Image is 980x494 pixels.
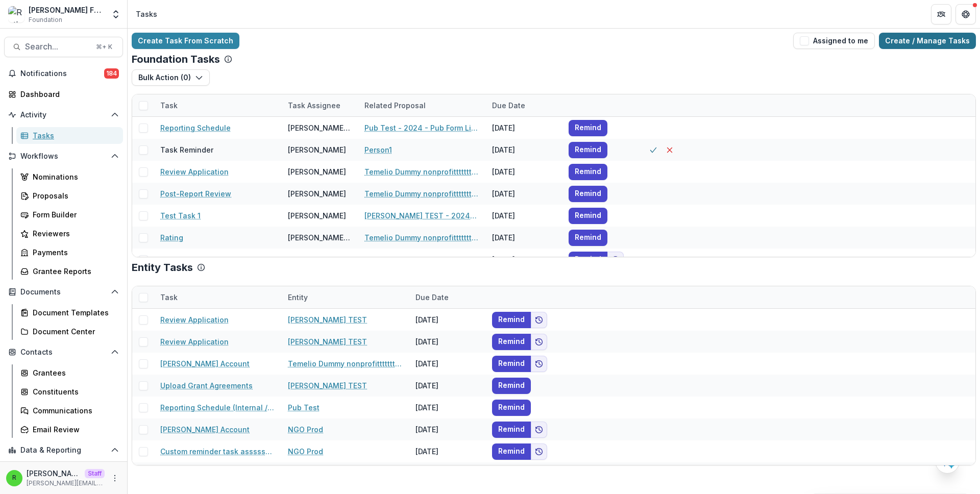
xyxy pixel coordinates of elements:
[288,446,323,457] a: NGO Prod
[409,286,486,308] div: Due Date
[33,424,115,435] div: Email Review
[364,188,480,199] a: Temelio Dummy nonprofittttttttt a4 sda16s5d
[364,166,480,177] a: Temelio Dummy nonprofittttttttt a4 sda16s5d
[4,65,123,82] button: Notifications184
[85,469,105,478] p: Staff
[282,286,409,308] div: Entity
[4,442,123,458] button: Open Data & Reporting
[4,107,123,123] button: Open Activity
[364,122,480,133] a: Pub Test - 2024 - Pub Form Link Test
[12,475,16,481] div: Ruthwick
[4,284,123,300] button: Open Documents
[33,247,115,258] div: Payments
[160,380,253,391] a: Upload Grant Agreements
[879,33,976,49] a: Create / Manage Tasks
[20,152,107,161] span: Workflows
[20,348,107,357] span: Contacts
[486,94,562,116] div: Due Date
[358,94,486,116] div: Related Proposal
[33,190,115,201] div: Proposals
[569,164,607,180] button: Remind
[486,227,562,249] div: [DATE]
[569,230,607,246] button: Remind
[409,309,486,331] div: [DATE]
[20,288,107,297] span: Documents
[282,94,358,116] div: Task Assignee
[4,86,123,103] a: Dashboard
[288,254,299,265] div: mg
[16,364,123,381] a: Grantees
[16,127,123,144] a: Tasks
[645,142,661,158] button: Complete
[132,53,220,65] p: Foundation Tasks
[160,254,218,265] a: Year-End Report
[409,292,455,303] div: Due Date
[33,307,115,318] div: Document Templates
[16,323,123,340] a: Document Center
[492,378,531,394] button: Remind
[364,210,480,221] a: [PERSON_NAME] TEST - 2024Temelio Test Form
[486,117,562,139] div: [DATE]
[29,15,62,24] span: Foundation
[160,424,250,435] a: [PERSON_NAME] Account
[160,314,229,325] a: Review Application
[492,443,531,460] button: Remind
[16,263,123,280] a: Grantee Reports
[569,186,607,202] button: Remind
[16,225,123,242] a: Reviewers
[282,100,347,111] div: Task Assignee
[486,183,562,205] div: [DATE]
[33,266,115,277] div: Grantee Reports
[16,421,123,438] a: Email Review
[16,187,123,204] a: Proposals
[104,68,119,79] span: 184
[288,166,346,177] div: [PERSON_NAME]
[132,69,210,86] button: Bulk Action (0)
[409,418,486,440] div: [DATE]
[492,312,531,328] button: Remind
[409,353,486,375] div: [DATE]
[607,252,624,268] button: Add to friends
[33,228,115,239] div: Reviewers
[16,206,123,223] a: Form Builder
[160,446,276,457] a: Custom reminder task asssssssssinged
[16,244,123,261] a: Payments
[109,472,121,484] button: More
[20,111,107,119] span: Activity
[4,148,123,164] button: Open Workflows
[27,479,105,488] p: [PERSON_NAME][EMAIL_ADDRESS][DOMAIN_NAME]
[33,326,115,337] div: Document Center
[364,144,392,155] a: Person1
[16,383,123,400] a: Constituents
[288,424,323,435] a: NGO Prod
[531,443,547,460] button: Add to friends
[486,249,562,270] div: [DATE]
[154,286,282,308] div: Task
[16,168,123,185] a: Nominations
[132,261,193,274] p: Entity Tasks
[282,292,314,303] div: Entity
[33,130,115,141] div: Tasks
[16,402,123,419] a: Communications
[8,6,24,22] img: Ruthwick Foundation
[33,171,115,182] div: Nominations
[33,367,115,378] div: Grantees
[569,208,607,224] button: Remind
[288,232,352,243] div: [PERSON_NAME] T1
[531,422,547,438] button: Add to friends
[4,37,123,57] button: Search...
[409,440,486,462] div: [DATE]
[486,139,562,161] div: [DATE]
[409,397,486,418] div: [DATE]
[364,232,480,243] a: Temelio Dummy nonprofittttttttt a4 sda16s5d
[661,142,678,158] button: Cancel
[364,254,480,265] a: Maddie Test Org - 2024 - Temelio Test Form
[154,94,282,116] div: Task
[20,89,115,100] div: Dashboard
[33,386,115,397] div: Constituents
[288,380,367,391] a: [PERSON_NAME] TEST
